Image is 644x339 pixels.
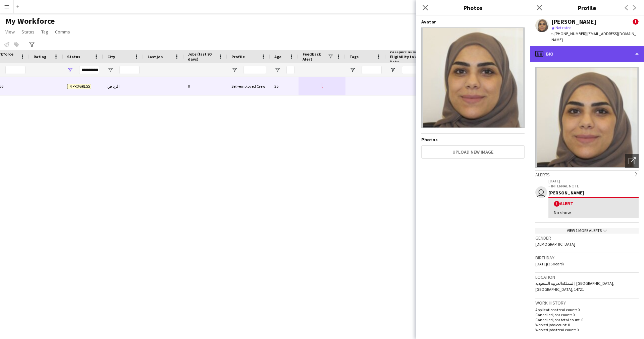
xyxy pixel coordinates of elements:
input: Workforce ID Filter Input [5,66,25,74]
span: View [5,29,15,35]
p: Worked jobs total count: 0 [535,327,639,332]
h3: Birthday [535,255,639,261]
span: Not rated [555,25,572,30]
div: Bio [530,46,644,62]
h3: Location [535,274,639,280]
span: Passport Number or Eligibility to Work Expiry Date [390,49,441,64]
h4: Photos [421,137,525,143]
span: In progress [67,84,91,89]
div: No show [554,209,633,216]
button: Open Filter Menu [107,67,113,73]
div: [PERSON_NAME] [551,19,596,25]
h3: Gender [535,235,639,241]
span: Last job [148,54,163,59]
a: View [3,27,17,36]
input: City Filter Input [119,66,140,74]
h4: Avatar [421,19,525,25]
span: ! [633,19,639,25]
span: City [107,54,115,59]
span: [DEMOGRAPHIC_DATA] [535,242,575,247]
div: الرياض [103,77,144,95]
a: Status [19,27,37,36]
button: Open Filter Menu [67,67,73,73]
div: View 1 more alerts [535,228,639,234]
div: Alerts [535,170,639,178]
div: 35 [270,77,299,95]
span: Comms [55,29,70,35]
span: Tag [41,29,48,35]
app-action-btn: Advanced filters [28,40,36,49]
span: My Workforce [5,16,55,26]
h3: Profile [530,3,644,12]
img: Crew avatar or photo [535,67,639,168]
div: 0 [184,77,227,95]
span: Status [21,29,35,35]
span: | [EMAIL_ADDRESS][DOMAIN_NAME] [551,31,636,42]
p: Applications total count: 0 [535,307,639,312]
a: Tag [39,27,51,36]
div: [PERSON_NAME] [548,190,639,196]
input: Age Filter Input [286,66,294,74]
div: Alert [554,200,633,207]
span: Status [67,54,80,59]
p: Cancelled jobs count: 0 [535,312,639,317]
p: Cancelled jobs total count: 0 [535,317,639,322]
p: – INTERNAL NOTE [548,183,639,188]
img: Crew avatar [421,27,525,128]
p: Worked jobs count: 0 [535,322,639,327]
span: Feedback Alert [303,52,327,62]
button: Open Filter Menu [390,67,396,73]
span: Age [274,54,281,59]
p: [DATE] [548,178,639,183]
h3: Work history [535,300,639,306]
span: المملكةالعربية السعودية, [GEOGRAPHIC_DATA], [GEOGRAPHIC_DATA], 14721 [535,281,614,292]
div: Self-employed Crew [227,77,270,95]
span: [DATE] (35 years) [535,261,564,266]
span: Jobs (last 90 days) [188,52,215,62]
span: Rating [34,54,46,59]
button: Open Filter Menu [231,67,237,73]
h3: Photos [416,3,530,12]
a: Comms [52,27,73,36]
span: Tags [350,54,359,59]
span: ! [321,80,323,91]
span: t. [PHONE_NUMBER] [551,31,586,36]
input: Profile Filter Input [244,66,266,74]
button: Open Filter Menu [274,67,280,73]
button: Open Filter Menu [350,67,356,73]
span: Profile [231,54,245,59]
input: Tags Filter Input [362,66,382,74]
input: Passport Number or Eligibility to Work Expiry Date Filter Input [402,66,449,74]
span: ! [554,201,560,207]
button: Upload new image [421,145,525,159]
div: Open photos pop-in [625,154,639,168]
